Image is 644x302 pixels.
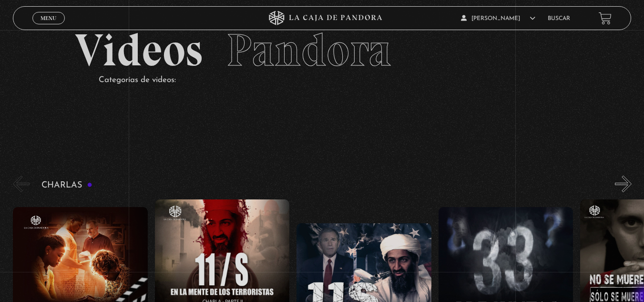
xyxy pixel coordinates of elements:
[615,176,632,192] button: Next
[461,15,535,21] span: [PERSON_NAME]
[37,23,60,30] span: Cerrar
[599,11,612,24] a: View your shopping cart
[41,181,92,190] h3: Charlas
[41,15,56,21] span: Menu
[13,176,30,192] button: Previous
[75,28,570,73] h2: Videos
[548,15,570,21] a: Buscar
[226,23,391,77] span: Pandora
[99,73,570,88] p: Categorías de videos:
